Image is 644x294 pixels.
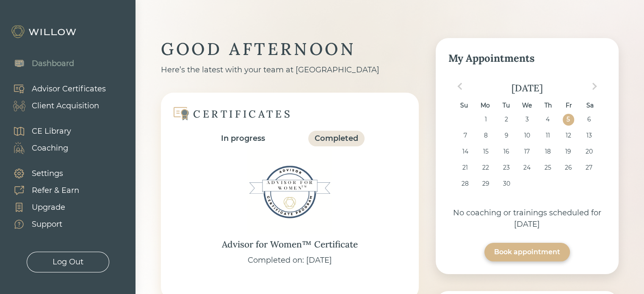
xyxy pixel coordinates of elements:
div: Choose Monday, September 29th, 2025 [480,178,492,190]
div: Choose Saturday, September 20th, 2025 [583,146,594,157]
div: Choose Friday, September 12th, 2025 [563,130,574,141]
div: Mo [479,100,491,111]
div: Here’s the latest with your team at [GEOGRAPHIC_DATA] [161,64,419,76]
div: Choose Friday, September 26th, 2025 [563,162,574,173]
a: CE Library [4,123,71,140]
button: Previous Month [453,80,467,93]
div: Choose Tuesday, September 9th, 2025 [500,130,512,141]
div: [DATE] [448,82,606,94]
div: Sa [584,100,596,111]
a: Refer & Earn [4,182,79,199]
div: Choose Sunday, September 28th, 2025 [459,178,471,190]
div: Completed [315,133,358,144]
div: Choose Tuesday, September 2nd, 2025 [500,114,512,125]
div: Choose Monday, September 15th, 2025 [480,146,492,157]
div: Advisor Certificates [32,83,106,95]
div: Choose Wednesday, September 10th, 2025 [521,130,533,141]
div: CE Library [32,126,71,137]
div: Coaching [32,143,68,154]
div: We [521,100,533,111]
div: Choose Sunday, September 21st, 2025 [459,162,471,173]
div: Choose Thursday, September 18th, 2025 [542,146,553,157]
div: Choose Thursday, September 11th, 2025 [542,130,553,141]
div: Choose Thursday, September 25th, 2025 [542,162,553,173]
a: Client Acquisition [4,97,106,114]
div: In progress [221,133,265,144]
div: Book appointment [494,247,560,257]
img: Willow [11,25,78,38]
div: Upgrade [32,202,65,213]
div: Choose Sunday, September 7th, 2025 [459,130,471,141]
div: Choose Friday, September 19th, 2025 [563,146,574,157]
div: Choose Wednesday, September 3rd, 2025 [521,114,533,125]
a: Dashboard [4,55,74,72]
div: Su [459,100,470,111]
button: Next Month [588,80,601,93]
div: Dashboard [32,58,74,69]
div: Settings [32,168,63,179]
a: Upgrade [4,199,79,216]
div: Choose Friday, September 5th, 2025 [563,114,574,125]
div: Refer & Earn [32,185,79,196]
a: Advisor Certificates [4,80,106,97]
div: Choose Monday, September 8th, 2025 [480,130,492,141]
div: Choose Tuesday, September 23rd, 2025 [500,162,512,173]
div: Choose Tuesday, September 30th, 2025 [500,178,512,190]
div: Choose Wednesday, September 17th, 2025 [521,146,533,157]
div: Th [542,100,554,111]
div: month 2025-09 [451,114,603,194]
div: CERTIFICATES [193,107,292,121]
div: Choose Tuesday, September 16th, 2025 [500,146,512,157]
div: No coaching or trainings scheduled for [DATE] [448,207,606,230]
div: Advisor for Women™ Certificate [222,238,358,251]
div: Support [32,219,62,230]
a: Settings [4,165,79,182]
a: Coaching [4,140,71,157]
div: Choose Monday, September 1st, 2025 [480,114,492,125]
div: Choose Thursday, September 4th, 2025 [542,114,553,125]
div: My Appointments [448,51,606,66]
div: Log Out [53,256,83,268]
div: Fr [563,100,575,111]
div: Choose Saturday, September 6th, 2025 [583,114,594,125]
div: Choose Saturday, September 27th, 2025 [583,162,594,173]
div: Choose Saturday, September 13th, 2025 [583,130,594,141]
div: Completed on: [DATE] [248,255,332,266]
div: Tu [500,100,512,111]
div: Choose Monday, September 22nd, 2025 [480,162,492,173]
div: Client Acquisition [32,100,99,112]
div: GOOD AFTERNOON [161,38,419,60]
div: Choose Wednesday, September 24th, 2025 [521,162,533,173]
div: Choose Sunday, September 14th, 2025 [459,146,471,157]
img: Advisor for Women™ Certificate Badge [247,150,332,234]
